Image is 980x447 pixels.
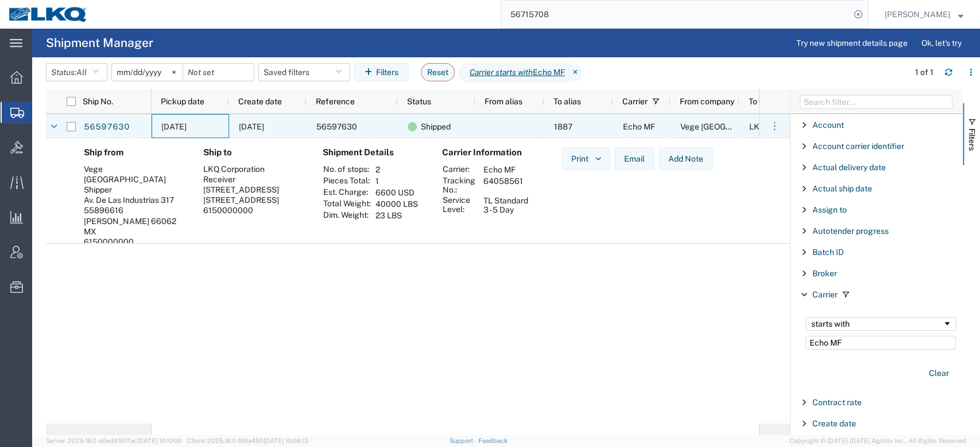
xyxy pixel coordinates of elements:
td: 6600 USD [371,187,422,198]
span: Carrier [812,290,838,299]
a: 56597630 [83,118,130,136]
span: Autotender progress [812,226,889,236]
span: From alias [485,97,522,106]
td: 2 [371,164,422,175]
button: Filters [354,63,409,81]
td: Echo MF [479,164,534,175]
th: Tracking No.: [442,175,479,195]
input: Filter Columns Input [800,95,952,109]
button: Reset [421,63,455,81]
span: Create date [238,97,282,106]
img: logo [8,6,88,23]
span: Try new shipment details page [796,37,908,49]
div: 1 of 1 [915,66,935,79]
span: Echo MF [623,122,655,131]
button: Add Note [659,147,713,170]
span: LKQ Corporation [749,122,811,131]
h4: Shipment Manager [46,29,153,57]
span: [DATE] 10:06:13 [264,437,308,444]
input: Search for shipment number, reference number [501,1,850,28]
th: Est. Charge: [323,187,371,198]
span: Broker [812,269,837,278]
span: All [76,68,87,77]
div: [STREET_ADDRESS] [203,185,304,195]
div: 6150000000 [203,205,304,215]
span: Carrier starts with Echo MF [459,64,569,82]
button: Print [561,147,610,170]
span: Vege De Mexico [680,122,783,131]
span: Create date [812,419,856,428]
span: 56597630 [316,122,357,131]
span: Carrier [622,97,648,106]
h4: Ship from [84,147,185,158]
div: Filter List 66 Filters [791,114,963,435]
span: Status [407,97,431,106]
td: 23 LBS [371,210,422,221]
span: Account carrier identifier [812,142,904,151]
div: [PERSON_NAME] 66062 MX [84,216,185,237]
span: Server: 2025.18.0-a0edd1917ac [46,437,182,444]
h4: Carrier Information [442,147,534,158]
button: Status:All [46,63,107,81]
span: Reference [316,97,355,106]
span: 09/01/2025 [161,122,187,131]
td: 40000 LBS [371,198,422,210]
span: [DATE] 10:10:00 [137,437,182,444]
span: Contract rate [812,398,862,407]
h4: Ship to [203,147,304,158]
span: Account [812,120,844,130]
div: 55896616 [84,205,185,215]
button: Saved filters [258,63,350,81]
span: Actual delivery date [812,163,886,172]
span: Batch ID [812,248,844,257]
span: Assign to [812,205,847,214]
span: Actual ship date [812,184,872,193]
a: Support [450,437,478,444]
span: Copyright © [DATE]-[DATE] Agistix Inc., All Rights Reserved [789,436,966,446]
span: 1887 [554,122,572,131]
td: TL Standard 3 - 5 Day [479,195,534,215]
th: Carrier: [442,164,479,175]
h4: Shipment Details [323,147,424,158]
div: Shipper [84,185,185,195]
th: Pieces Total: [323,175,371,187]
div: Vege [GEOGRAPHIC_DATA] [84,164,185,185]
button: Clear [922,364,956,383]
span: Ship No. [83,97,113,106]
div: Filtering operator [805,317,956,331]
span: To alias [553,97,581,106]
div: Receiver [203,174,304,185]
span: From company [680,97,734,106]
button: Ok, let's try [912,34,971,52]
td: 64058561 [479,175,534,195]
div: LKQ Corporation [203,164,304,174]
span: Pickup date [161,97,204,106]
div: [STREET_ADDRESS] [203,195,304,205]
span: Shipped [421,115,451,139]
th: Service Level: [442,195,479,215]
input: Not set [112,64,183,81]
div: Av. De Las Industrias 317 [84,195,185,205]
input: Filter Value [805,336,956,350]
span: To company [749,97,793,106]
button: [PERSON_NAME] [884,7,964,21]
i: Carrier starts with [470,66,533,79]
th: Total Weight: [323,198,371,210]
th: Dim. Weight: [323,210,371,221]
input: Not set [183,64,254,81]
span: Filters [967,128,977,151]
button: Email [614,147,654,170]
span: 08/25/2025 [239,122,264,131]
img: dropdown [593,154,603,164]
td: 1 [371,175,422,187]
div: 6150000000 [84,237,185,247]
span: Client: 2025.18.0-198a450 [187,437,308,444]
th: No. of stops: [323,164,371,175]
div: starts with [811,319,943,328]
a: Feedback [478,437,507,444]
span: Matt Harvey [885,8,950,21]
